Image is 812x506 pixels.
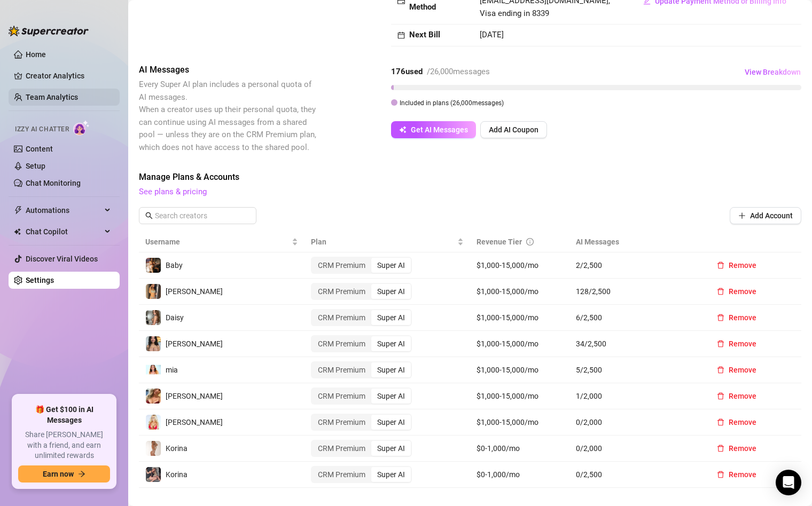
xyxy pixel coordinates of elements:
a: Team Analytics [26,93,78,101]
td: $1,000-15,000/mo [470,357,569,383]
div: CRM Premium [312,336,371,351]
span: delete [717,288,724,295]
button: Remove [708,466,765,483]
span: Get AI Messages [411,125,468,134]
span: mia [166,366,178,374]
span: 2 / 2,500 [576,259,696,271]
span: 5 / 2,500 [576,364,696,376]
span: Add Account [750,211,793,220]
span: calendar [397,31,405,39]
input: Search creators [155,210,241,222]
span: Every Super AI plan includes a personal quota of AI messages. When a creator uses up their person... [139,80,316,152]
button: Earn nowarrow-right [18,465,110,483]
div: CRM Premium [312,362,371,377]
span: Included in plans ( 26,000 messages) [400,99,504,107]
span: delete [717,340,724,347]
a: Content [26,145,53,153]
img: Mary [146,415,161,430]
span: Earn now [43,470,74,478]
th: Plan [304,232,470,252]
div: Open Intercom Messenger [776,470,801,495]
img: mia [146,362,161,377]
td: $0-1,000/mo [470,462,569,488]
a: Creator Analytics [26,67,111,84]
button: Remove [708,361,765,378]
span: Baby [166,261,183,270]
button: Add Account [730,207,801,224]
span: Chat Copilot [26,223,101,240]
span: Share [PERSON_NAME] with a friend, and earn unlimited rewards [18,430,110,461]
div: CRM Premium [312,258,371,273]
td: $1,000-15,000/mo [470,409,569,436]
span: search [145,212,153,219]
span: Remove [729,444,756,453]
span: / 26,000 messages [427,67,490,76]
span: arrow-right [78,470,85,478]
img: Korina [146,467,161,482]
span: 0 / 2,000 [576,442,696,454]
div: segmented control [311,466,412,483]
div: segmented control [311,309,412,326]
img: logo-BBDzfeDw.svg [9,26,89,36]
td: $1,000-15,000/mo [470,279,569,305]
span: delete [717,445,724,452]
span: Remove [729,470,756,479]
th: Username [139,232,304,252]
td: $0-1,000/mo [470,436,569,462]
span: Manage Plans & Accounts [139,171,801,184]
span: Add AI Coupon [489,125,538,134]
div: Super AI [371,362,411,377]
div: Super AI [371,258,411,273]
span: View Breakdown [745,68,801,76]
div: CRM Premium [312,389,371,404]
span: Daisy [166,313,184,322]
span: plus [738,212,746,219]
div: CRM Premium [312,415,371,430]
a: See plans & pricing [139,187,207,196]
td: $1,000-15,000/mo [470,383,569,409]
div: segmented control [311,335,412,352]
button: Remove [708,388,765,405]
span: delete [717,366,724,374]
img: Karlea [146,284,161,299]
div: Super AI [371,467,411,482]
div: Super AI [371,415,411,430]
span: 128 / 2,500 [576,286,696,297]
td: $1,000-15,000/mo [470,252,569,279]
a: Chat Monitoring [26,179,81,187]
div: CRM Premium [312,467,371,482]
img: Ezra [146,389,161,404]
span: delete [717,471,724,478]
span: 1 / 2,000 [576,390,696,402]
button: Remove [708,309,765,326]
span: Izzy AI Chatter [15,124,69,135]
a: Settings [26,276,54,284]
a: Home [26,50,46,59]
button: Add AI Coupon [480,121,547,138]
span: delete [717,392,724,400]
div: Super AI [371,284,411,299]
strong: Next Bill [409,30,440,39]
span: thunderbolt [14,206,22,215]
button: Remove [708,257,765,274]
span: Remove [729,392,756,400]
span: delete [717,314,724,321]
span: [PERSON_NAME] [166,418,223,426]
span: Korina [166,444,188,453]
button: Remove [708,283,765,300]
div: CRM Premium [312,441,371,456]
span: Remove [729,287,756,296]
td: $1,000-15,000/mo [470,331,569,357]
span: delete [717,418,724,426]
button: Get AI Messages [391,121,476,138]
span: Remove [729,261,756,270]
div: CRM Premium [312,284,371,299]
span: [DATE] [480,30,504,39]
img: Daisy [146,310,161,325]
button: Remove [708,440,765,457]
div: Super AI [371,389,411,404]
span: Automations [26,202,101,219]
span: 🎁 Get $100 in AI Messages [18,405,110,425]
div: segmented control [311,283,412,300]
span: Remove [729,366,756,374]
